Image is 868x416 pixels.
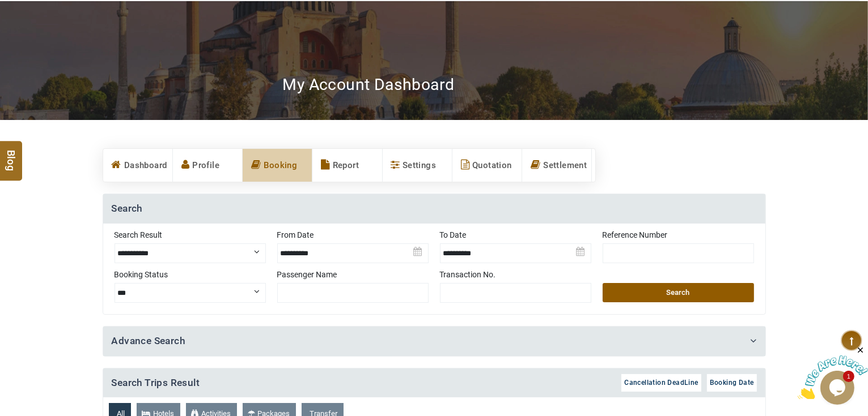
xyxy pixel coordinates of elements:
[112,335,186,346] a: Advance Search
[710,379,754,387] span: Booking Date
[624,379,698,387] span: Cancellation DeadLine
[173,149,242,182] a: Profile
[522,149,591,182] a: Settlement
[283,75,455,95] h2: My Account Dashboard
[798,345,868,399] iframe: chat widget
[603,283,754,302] button: Search
[312,149,382,182] a: Report
[115,269,266,280] label: Booking Status
[383,149,452,182] a: Settings
[103,149,172,182] a: Dashboard
[243,149,312,182] a: Booking
[103,368,765,398] h4: Search Trips Result
[115,229,266,241] label: Search Result
[4,149,19,159] span: Blog
[603,229,754,241] label: Reference Number
[452,149,522,182] a: Quotation
[440,269,591,280] label: Transaction No.
[277,269,429,280] label: Passenger Name
[103,194,765,224] h4: Search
